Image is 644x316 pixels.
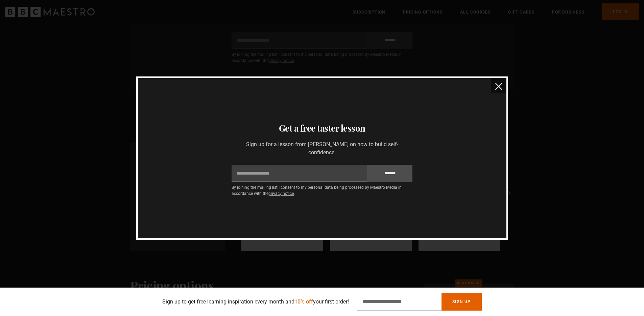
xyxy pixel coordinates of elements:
[294,298,313,305] span: 10% off
[162,298,349,306] p: Sign up to get free learning inspiration every month and your first order!
[146,121,498,135] h3: Get a free taster lesson
[268,191,294,196] a: privacy notice
[442,293,481,311] button: Sign Up
[491,78,506,93] button: close
[232,140,412,157] p: Sign up for a lesson from [PERSON_NAME] on how to build self-confidence.
[232,184,412,197] p: By joining the mailing list I consent to my personal data being processed by Maestro Media in acc...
